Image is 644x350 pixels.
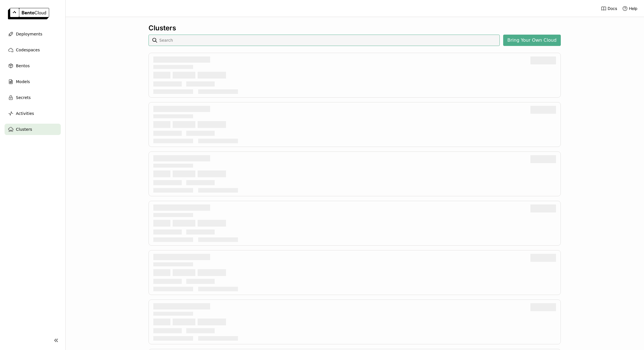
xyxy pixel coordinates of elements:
a: Secrets [5,92,61,103]
button: Bring Your Own Cloud [503,35,561,46]
span: Codespaces [16,47,40,53]
div: Help [622,6,637,11]
span: Activities [16,110,34,117]
span: Clusters [16,126,32,133]
a: Clusters [5,124,61,135]
span: Docs [608,6,617,11]
div: Clusters [149,24,561,32]
span: Help [629,6,637,11]
input: Search [159,36,497,45]
span: Models [16,78,30,85]
a: Bentos [5,60,61,71]
a: Docs [601,6,617,11]
span: Bentos [16,62,30,69]
span: Secrets [16,94,31,101]
a: Activities [5,108,61,119]
img: logo [8,8,49,19]
a: Models [5,76,61,87]
span: Deployments [16,31,42,37]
